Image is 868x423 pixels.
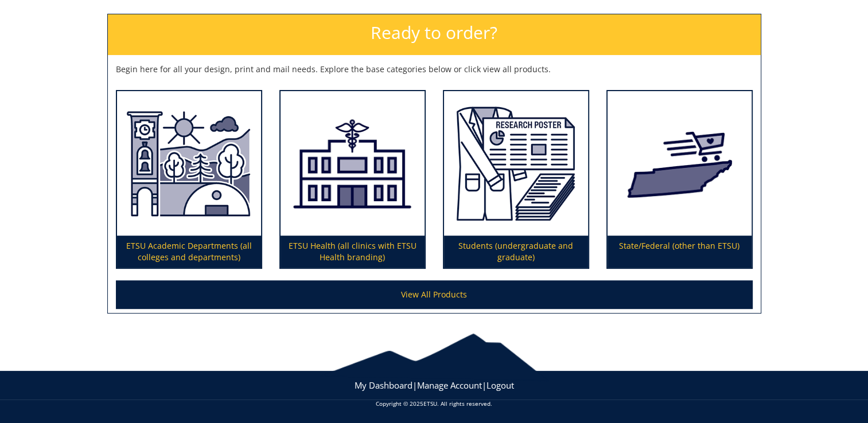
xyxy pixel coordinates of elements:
a: Students (undergraduate and graduate) [444,91,588,268]
a: Manage Account [417,379,482,391]
p: Students (undergraduate and graduate) [444,236,588,268]
a: Logout [486,379,514,391]
a: View All Products [116,280,753,309]
h2: Ready to order? [108,14,761,55]
img: ETSU Academic Departments (all colleges and departments) [117,91,261,236]
p: ETSU Health (all clinics with ETSU Health branding) [281,236,425,268]
p: State/Federal (other than ETSU) [608,236,752,268]
img: ETSU Health (all clinics with ETSU Health branding) [281,91,425,236]
p: Begin here for all your design, print and mail needs. Explore the base categories below or click ... [116,64,753,75]
img: State/Federal (other than ETSU) [608,91,752,236]
a: ETSU Health (all clinics with ETSU Health branding) [281,91,425,268]
a: ETSU [423,399,437,408]
a: My Dashboard [355,379,412,391]
img: Students (undergraduate and graduate) [444,91,588,236]
a: ETSU Academic Departments (all colleges and departments) [117,91,261,268]
p: ETSU Academic Departments (all colleges and departments) [117,236,261,268]
a: State/Federal (other than ETSU) [608,91,752,268]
